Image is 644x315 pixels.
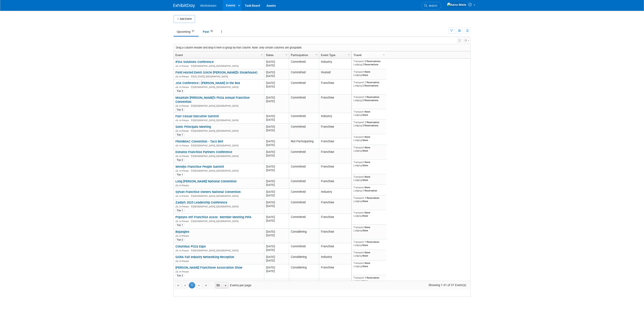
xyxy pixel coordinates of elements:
[204,284,208,287] span: Go to the last page
[353,84,362,87] span: Lodging:
[427,4,437,7] span: Search
[175,60,214,64] a: IFDA Solutions Conference
[175,215,251,219] a: Popeyes Int'l Franchise Assoc. Member Meeting PIFA
[176,205,178,207] img: In-Person Event
[319,149,351,163] td: Franchise
[319,254,351,264] td: Industry
[191,30,195,33] span: 31
[275,165,276,168] span: -
[289,243,319,254] td: Committed
[275,180,276,183] span: -
[353,240,365,243] span: Transport:
[175,165,224,169] a: Wendys Franchise People Summit
[289,229,319,243] td: Considering
[175,255,234,259] a: GGRA Fall Industry Networking Reception
[353,121,365,124] span: Transport:
[275,266,276,269] span: -
[275,71,276,74] span: -
[175,144,262,147] div: [GEOGRAPHIC_DATA], [GEOGRAPHIC_DATA]
[275,215,276,219] span: -
[353,81,385,87] div: 1 Reservation 2 Reservations
[353,51,383,59] a: Travel
[203,282,209,288] a: Go to the last page
[179,105,190,107] span: In-Person
[175,158,184,162] div: Tier 2
[289,178,319,189] td: Committed
[319,80,351,94] td: Franchise
[266,139,287,143] div: [DATE]
[353,121,385,127] div: 1 Reservation 3 Reservations
[353,254,362,257] span: Lodging:
[266,154,287,157] div: [DATE]
[175,169,262,172] div: [GEOGRAPHIC_DATA], [GEOGRAPHIC_DATA]
[260,53,263,56] span: Column Settings
[176,169,178,172] img: In-Person Event
[353,164,362,167] span: Lodging:
[353,189,362,192] span: Lodging:
[200,28,217,36] a: Past53
[319,264,351,279] td: Franchise
[353,113,362,116] span: Lodging:
[175,71,257,74] a: Field Hosted Event (Uncle [PERSON_NAME]'s Steakhouse)
[319,124,351,138] td: Franchise
[266,168,287,172] div: [DATE]
[176,65,178,67] img: In-Person Event
[266,60,287,64] div: [DATE]
[266,190,287,194] div: [DATE]
[353,196,385,203] div: 1 Reservation None
[275,140,276,143] span: -
[319,199,351,214] td: Franchise
[353,211,385,217] div: None None
[285,53,288,56] span: Column Settings
[353,276,365,279] span: Transport:
[175,230,189,234] a: Bojangles
[353,186,365,189] span: Transport:
[175,139,223,143] a: FRANMAC Convention - Taco Bell
[176,260,178,262] img: In-Person Event
[291,51,316,59] a: Participation
[175,118,262,122] div: [GEOGRAPHIC_DATA], [GEOGRAPHIC_DATA]
[266,64,287,67] div: [DATE]
[353,81,365,84] span: Transport:
[425,282,470,288] span: Showing 1-31 of 31 Event(s)
[183,284,187,287] span: Go to the previous page
[179,169,190,172] span: In-Person
[175,64,262,68] div: [GEOGRAPHIC_DATA], [GEOGRAPHIC_DATA]
[266,194,287,197] div: [DATE]
[176,249,178,251] img: In-Person Event
[289,279,319,294] td: Committed
[319,243,351,254] td: Franchise
[176,155,178,157] img: In-Person Event
[179,249,190,252] span: In-Person
[266,255,287,259] div: [DATE]
[289,254,319,264] td: Considering
[175,190,241,194] a: Sylvan Franchise Owners National Convention
[266,118,287,122] div: [DATE]
[353,251,365,254] span: Transport:
[266,204,287,208] div: [DATE]
[275,230,276,233] span: -
[197,284,201,287] span: Go to the next page
[319,229,351,243] td: Franchise
[176,270,178,273] img: In-Person Event
[266,266,287,269] div: [DATE]
[266,179,287,183] div: [DATE]
[275,60,276,63] span: -
[289,264,319,279] td: Considering
[175,205,262,208] div: [GEOGRAPHIC_DATA], [GEOGRAPHIC_DATA]
[266,219,287,223] div: [DATE]
[266,248,287,252] div: [DATE]
[175,244,206,248] a: Columbus Pizza Expo
[176,75,178,77] img: In-Person Event
[175,114,219,118] a: Fast Casual Executive Summit
[266,280,287,284] div: [DATE]
[275,245,276,248] span: -
[224,284,227,287] span: select
[179,195,190,197] span: In-Person
[176,86,178,88] img: In-Person Event
[182,282,188,288] a: Go to the previous page
[353,74,362,77] span: Lodging:
[175,201,227,204] a: Zaxby's 2025 Leadership Conference
[289,124,319,138] td: Committed
[315,53,318,56] span: Column Settings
